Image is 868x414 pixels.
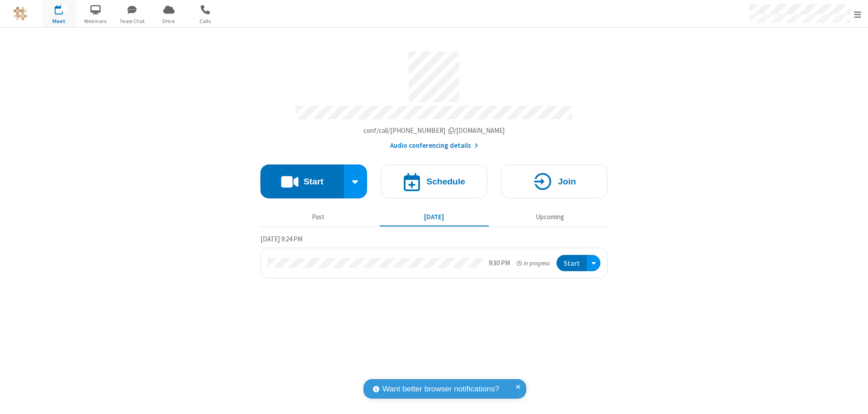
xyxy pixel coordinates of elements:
[382,383,499,395] span: Want better browser notifications?
[14,7,27,20] img: QA Selenium DO NOT DELETE OR CHANGE
[557,255,587,272] button: Start
[260,165,344,198] button: Start
[558,177,576,186] h4: Join
[495,208,604,226] button: Upcoming
[363,126,505,135] span: Copy my meeting room link
[587,255,600,272] div: Open menu
[303,177,323,186] h4: Start
[189,17,222,25] span: Calls
[115,17,149,25] span: Team Chat
[390,141,478,151] button: Audio conferencing details
[264,208,373,226] button: Past
[79,17,113,25] span: Webinars
[380,208,489,226] button: [DATE]
[489,258,510,268] div: 9:30 PM
[260,234,608,279] section: Today's Meetings
[42,17,76,25] span: Meet
[381,165,487,198] button: Schedule
[517,259,550,268] em: in progress
[260,235,302,243] span: [DATE] 9:24 PM
[61,5,67,12] div: 1
[363,126,505,136] button: Copy my meeting room linkCopy my meeting room link
[152,17,186,25] span: Drive
[501,165,608,198] button: Join
[344,165,368,198] div: Start conference options
[426,177,465,186] h4: Schedule
[260,45,608,151] section: Account details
